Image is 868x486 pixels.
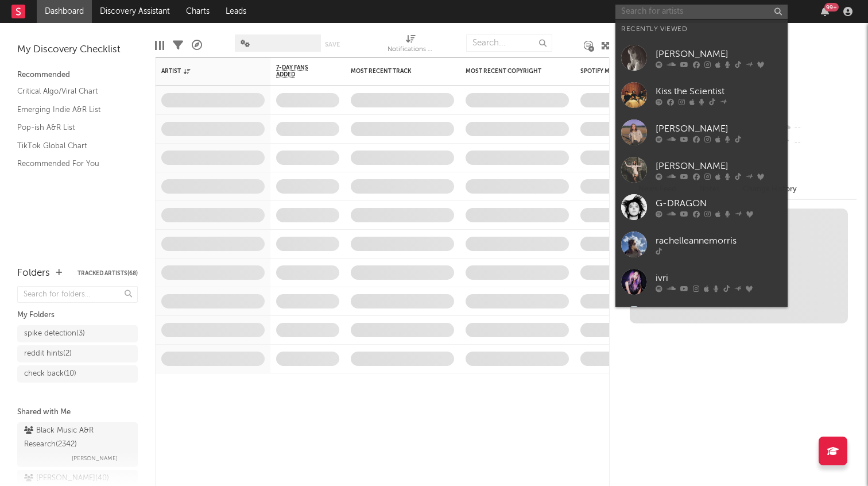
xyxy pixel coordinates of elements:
[621,22,782,36] div: Recently Viewed
[24,424,128,452] div: Black Music A&R Research ( 2342 )
[387,43,433,57] div: Notifications (Artist)
[780,136,857,151] div: --
[24,347,72,361] div: reddit hints ( 2 )
[17,267,50,280] div: Folders
[656,196,782,210] div: G-DRAGON
[17,121,126,134] a: Pop-ish A&R List
[615,300,788,338] a: Ivory
[351,68,437,75] div: Most Recent Track
[615,5,788,19] input: Search for artists
[466,68,552,75] div: Most Recent Copyright
[656,271,782,285] div: ivri
[24,327,85,341] div: spike detection ( 3 )
[17,140,126,152] a: TikTok Global Chart
[24,367,76,381] div: check back ( 10 )
[17,286,138,303] input: Search for folders...
[615,263,788,300] a: ivri
[17,325,138,342] a: spike detection(3)
[77,271,138,276] button: Tracked Artists(68)
[615,76,788,114] a: Kiss the Scientist
[615,226,788,263] a: rachelleannemorris
[155,29,164,62] div: Edit Columns
[72,452,118,465] span: [PERSON_NAME]
[615,151,788,188] a: [PERSON_NAME]
[17,308,138,322] div: My Folders
[276,64,322,78] span: 7-Day Fans Added
[824,3,839,11] div: 99 +
[615,188,788,226] a: G-DRAGON
[466,34,552,52] input: Search...
[17,43,138,57] div: My Discovery Checklist
[17,422,138,467] a: Black Music A&R Research(2342)[PERSON_NAME]
[387,29,433,62] div: Notifications (Artist)
[656,47,782,61] div: [PERSON_NAME]
[17,406,138,419] div: Shared with Me
[161,68,247,75] div: Artist
[17,68,138,82] div: Recommended
[580,68,666,75] div: Spotify Monthly Listeners
[615,114,788,151] a: [PERSON_NAME]
[24,472,109,485] div: [PERSON_NAME] ( 40 )
[173,29,183,62] div: Filters
[17,85,126,98] a: Critical Algo/Viral Chart
[821,7,829,16] button: 99+
[615,39,788,76] a: [PERSON_NAME]
[656,84,782,98] div: Kiss the Scientist
[17,103,126,116] a: Emerging Indie A&R List
[17,157,126,170] a: Recommended For You
[656,122,782,136] div: [PERSON_NAME]
[656,234,782,248] div: rachelleannemorris
[325,41,340,48] button: Save
[17,365,138,383] a: check back(10)
[656,159,782,173] div: [PERSON_NAME]
[17,345,138,362] a: reddit hints(2)
[192,29,202,62] div: A&R Pipeline
[780,121,857,136] div: --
